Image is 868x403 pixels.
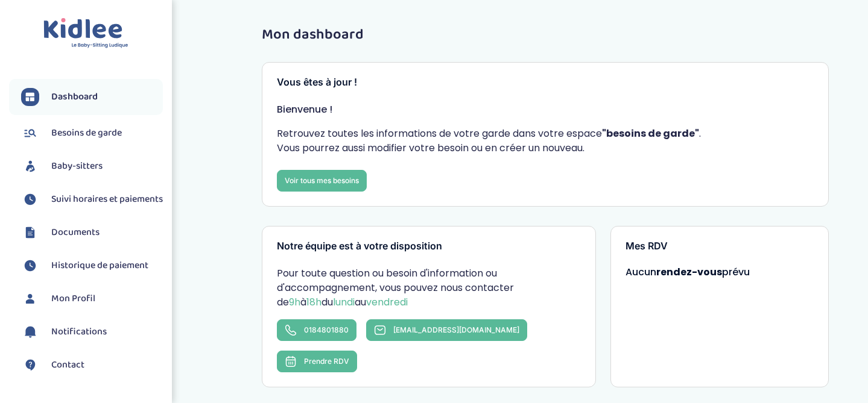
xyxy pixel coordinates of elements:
h1: Mon dashboard [262,27,829,43]
span: 18h [306,295,322,309]
span: Documents [51,225,100,240]
span: Historique de paiement [51,258,148,273]
strong: rendez-vous [656,265,722,279]
a: Historique de paiement [21,257,163,275]
a: 0184801880 [277,319,356,341]
span: Besoins de garde [51,126,122,140]
span: 9h [289,295,300,309]
a: Notifications [21,323,163,341]
a: Contact [21,356,163,374]
span: Notifications [51,325,107,339]
img: documents.svg [21,223,39,242]
span: Prendre RDV [304,357,349,366]
h3: Notre équipe est à votre disposition [277,241,581,252]
img: contact.svg [21,356,39,374]
span: Contact [51,358,84,372]
img: suivihoraire.svg [21,257,39,275]
a: Suivi horaires et paiements [21,190,163,208]
h3: Mes RDV [626,241,814,252]
span: lundi [333,295,355,309]
a: [EMAIL_ADDRESS][DOMAIN_NAME] [366,319,527,341]
img: babysitters.svg [21,157,39,175]
a: Dashboard [21,88,163,106]
p: Bienvenue ! [277,102,814,117]
p: Retrouvez toutes les informations de votre garde dans votre espace . Vous pourrez aussi modifier ... [277,127,814,155]
a: Documents [21,223,163,242]
a: Besoins de garde [21,124,163,142]
a: Baby-sitters [21,157,163,175]
a: Mon Profil [21,290,163,308]
span: Baby-sitters [51,159,103,173]
strong: "besoins de garde" [602,127,699,140]
span: Aucun prévu [626,265,750,279]
img: dashboard.svg [21,88,39,106]
a: Voir tous mes besoins [277,170,367,192]
span: [EMAIL_ADDRESS][DOMAIN_NAME] [393,325,519,334]
span: Mon Profil [51,292,95,306]
span: Dashboard [51,90,98,104]
img: suivihoraire.svg [21,190,39,208]
img: profil.svg [21,290,39,308]
h3: Vous êtes à jour ! [277,77,814,88]
span: Suivi horaires et paiements [51,192,163,207]
p: Pour toute question ou besoin d'information ou d'accompagnement, vous pouvez nous contacter de à ... [277,266,581,310]
span: 0184801880 [304,325,349,334]
button: Prendre RDV [277,351,357,372]
img: logo.svg [43,18,128,49]
span: vendredi [366,295,408,309]
img: notification.svg [21,323,39,341]
img: besoin.svg [21,124,39,142]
